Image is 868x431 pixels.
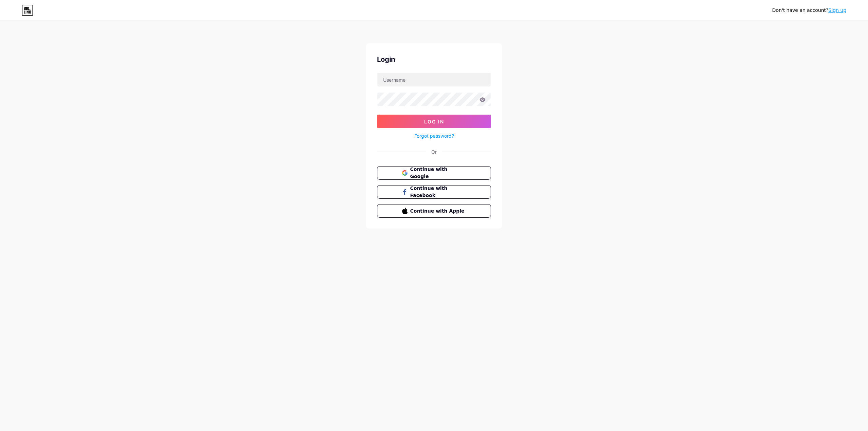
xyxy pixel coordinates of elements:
input: Username [377,73,491,86]
a: Forgot password? [414,132,454,139]
a: Sign up [828,7,846,13]
span: Continue with Facebook [410,185,466,199]
span: Continue with Google [410,166,466,180]
button: Continue with Google [377,166,491,180]
button: Continue with Facebook [377,185,491,199]
span: Log In [424,119,444,124]
button: Log In [377,115,491,128]
div: Don't have an account? [772,7,846,14]
button: Continue with Apple [377,204,491,218]
div: Or [431,148,437,155]
div: Login [377,54,491,64]
span: Continue with Apple [410,208,466,215]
